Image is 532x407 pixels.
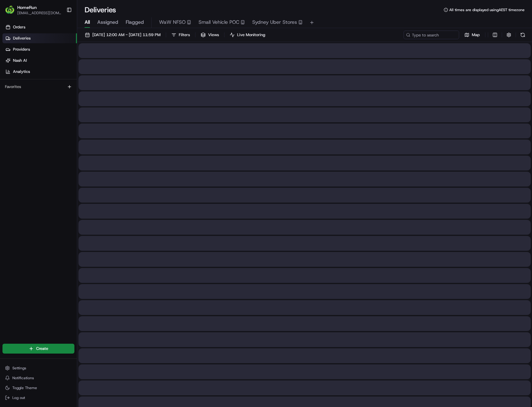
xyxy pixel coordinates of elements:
input: Type to search [404,31,459,39]
span: Deliveries [13,36,31,41]
span: Views [208,32,219,38]
a: Analytics [2,67,77,77]
span: Filters [179,32,190,38]
img: HomeRun [5,5,15,15]
span: Orders [13,24,25,30]
span: [DATE] 12:00 AM - [DATE] 11:59 PM [92,32,161,38]
a: Deliveries [2,33,77,43]
span: Providers [13,47,30,52]
button: HomeRunHomeRun[EMAIL_ADDRESS][DOMAIN_NAME] [2,2,64,17]
span: All times are displayed using AEST timezone [449,7,525,12]
button: [EMAIL_ADDRESS][DOMAIN_NAME] [17,10,61,15]
button: Toggle Theme [2,384,74,392]
a: Orders [2,22,77,32]
span: Analytics [13,69,30,74]
h1: Deliveries [85,5,116,15]
span: Map [472,32,480,38]
span: Toggle Theme [12,385,37,390]
button: Settings [2,364,74,372]
span: Small Vehicle POC [199,19,239,26]
a: Nash AI [2,56,77,65]
span: Log out [12,395,25,400]
button: Notifications [2,374,74,382]
button: Views [198,31,222,39]
span: Create [36,346,48,351]
span: Assigned [97,19,118,26]
span: Notifications [12,376,34,380]
div: Favorites [2,82,74,92]
button: Create [2,344,74,354]
span: Nash AI [13,58,27,63]
button: [DATE] 12:00 AM - [DATE] 11:59 PM [82,31,163,39]
span: All [85,19,90,26]
span: Flagged [126,19,144,26]
button: Live Monitoring [227,31,268,39]
button: Log out [2,393,74,402]
button: HomeRun [17,4,37,10]
button: Filters [169,31,193,39]
span: Sydney Uber Stores [252,19,297,26]
button: Refresh [518,31,527,39]
span: WaW NFSO [159,19,186,26]
span: Live Monitoring [237,32,265,38]
button: Map [462,31,483,39]
a: Providers [2,44,77,54]
span: Settings [12,366,26,371]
